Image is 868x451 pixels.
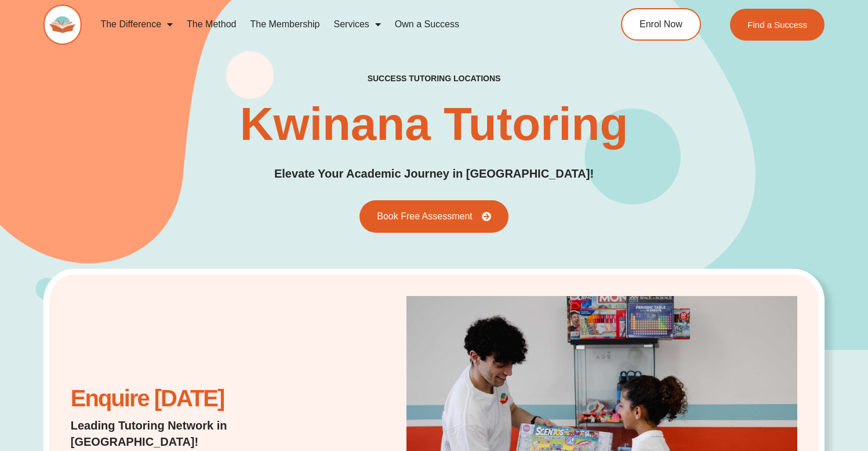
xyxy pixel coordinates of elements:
[180,11,243,38] a: The Method
[71,391,332,406] h2: Enquire [DATE]
[274,165,594,183] p: Elevate Your Academic Journey in [GEOGRAPHIC_DATA]!
[243,11,326,38] a: The Membership
[359,200,509,233] a: Book Free Assessment
[93,11,576,38] nav: Menu
[93,11,180,38] a: The Difference
[388,11,466,38] a: Own a Success
[731,9,825,41] a: Find a Success
[368,73,501,84] h2: success tutoring locations
[640,20,682,29] span: Enrol Now
[240,101,629,147] h1: Kwinana Tutoring
[327,11,388,38] a: Services
[621,8,701,41] a: Enrol Now
[748,20,808,29] span: Find a Success
[71,417,332,450] p: Leading Tutoring Network in [GEOGRAPHIC_DATA]!
[377,212,473,221] span: Book Free Assessment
